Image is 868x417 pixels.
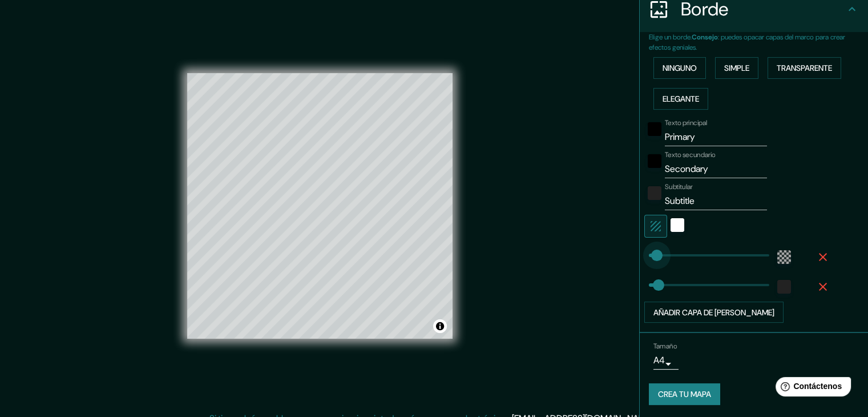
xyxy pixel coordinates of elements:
[648,122,661,136] button: negro
[653,342,677,351] font: Tamaño
[648,186,661,200] button: color-222222
[648,154,661,168] button: negro
[644,302,784,323] button: Añadir capa de [PERSON_NAME]
[665,118,707,127] font: Texto principal
[665,150,716,159] font: Texto secundario
[658,390,711,400] font: Crea tu mapa
[724,63,749,73] font: Simple
[665,182,693,191] font: Subtitular
[649,33,692,42] font: Elige un borde.
[663,63,697,73] font: Ninguno
[777,280,791,294] button: color-222222
[663,94,699,104] font: Elegante
[653,57,706,79] button: Ninguno
[715,57,758,79] button: Simple
[766,372,855,404] iframe: Lanzador de widgets de ayuda
[649,33,845,52] font: : puedes opacar capas del marco para crear efectos geniales.
[777,63,832,73] font: Transparente
[692,33,718,42] font: Consejo
[777,250,791,264] button: color-55555544
[653,354,665,366] font: A4
[671,218,684,232] button: blanco
[649,383,720,405] button: Crea tu mapa
[653,351,679,370] div: A4
[433,319,447,333] button: Activar o desactivar atribución
[768,57,841,79] button: Transparente
[653,307,774,318] font: Añadir capa de [PERSON_NAME]
[653,88,708,110] button: Elegante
